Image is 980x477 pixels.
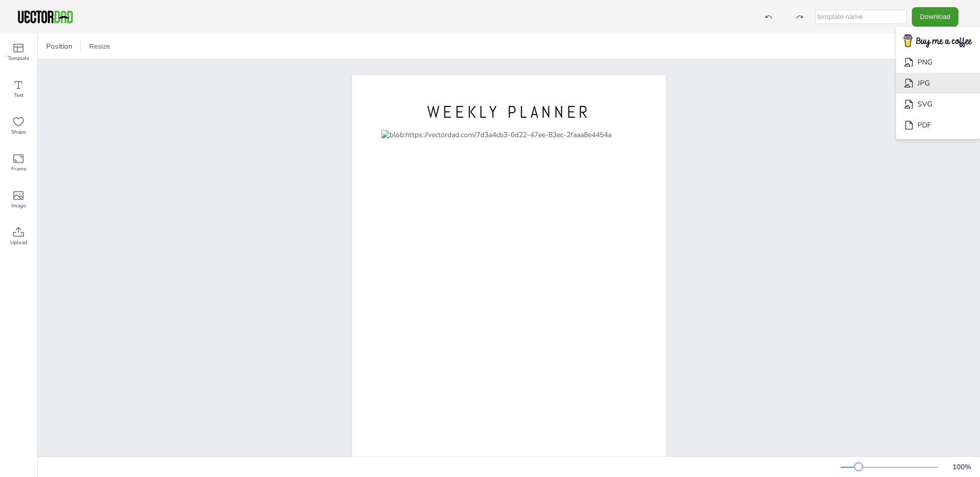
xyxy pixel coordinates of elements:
span: Text [14,91,24,99]
button: Download [912,7,958,26]
li: PDF [896,115,980,136]
ul: Download [896,27,980,140]
input: template name [815,10,907,24]
button: Resize [85,38,114,55]
li: SVG [896,94,980,115]
li: PNG [896,52,980,73]
span: Upload [10,238,27,247]
span: WEEKLY PLANNER [427,101,591,123]
span: Position [44,41,74,51]
span: Frame [11,165,26,173]
img: VectorDad-1.png [16,9,74,25]
li: JPG [896,73,980,94]
span: Template [8,54,29,62]
span: Shape [11,128,26,136]
span: Image [11,202,26,210]
div: 100 % [949,462,974,472]
img: buymecoffee.png [897,31,979,51]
